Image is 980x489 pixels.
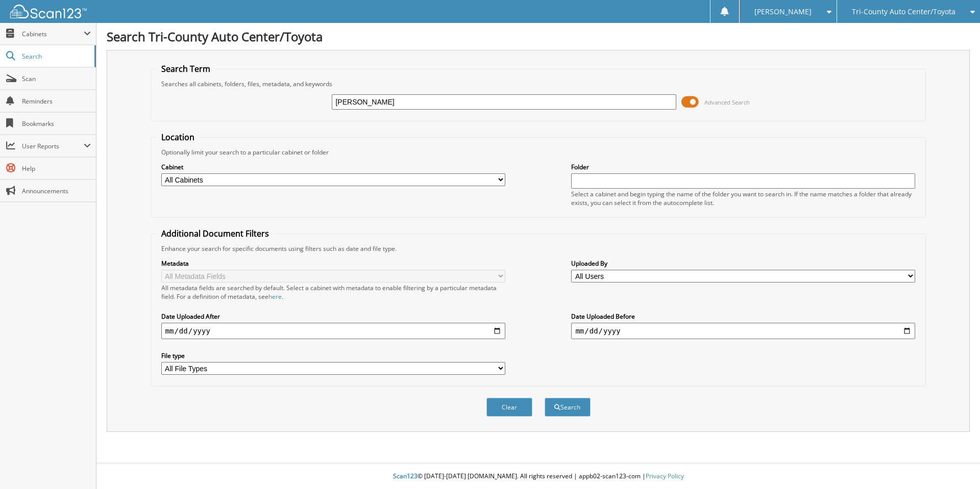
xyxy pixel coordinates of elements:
[156,148,921,157] div: Optionally limit your search to a particular cabinet or folder
[161,323,505,339] input: start
[646,472,684,480] a: Privacy Policy
[22,187,91,195] span: Announcements
[156,63,215,74] legend: Search Term
[96,464,980,489] div: © [DATE]-[DATE] [DOMAIN_NAME]. All rights reserved | appb02-scan123-com |
[10,5,87,18] img: scan123-logo-white.svg
[22,52,89,61] span: Search
[704,98,750,106] span: Advanced Search
[156,80,921,88] div: Searches all cabinets, folders, files, metadata, and keywords
[22,97,91,106] span: Reminders
[852,9,955,15] span: Tri-County Auto Center/Toyota
[571,323,915,339] input: end
[268,292,282,301] a: here
[571,163,915,171] label: Folder
[22,74,91,83] span: Scan
[571,312,915,321] label: Date Uploaded Before
[486,398,532,417] button: Clear
[754,9,812,15] span: [PERSON_NAME]
[156,244,921,253] div: Enhance your search for specific documents using filters such as date and file type.
[22,119,91,128] span: Bookmarks
[161,312,505,321] label: Date Uploaded After
[156,228,274,239] legend: Additional Document Filters
[393,472,418,480] span: Scan123
[22,142,84,150] span: User Reports
[161,284,505,301] div: All metadata fields are searched by default. Select a cabinet with metadata to enable filtering b...
[22,164,91,173] span: Help
[107,28,970,45] h1: Search Tri-County Auto Center/Toyota
[161,163,505,171] label: Cabinet
[161,351,505,360] label: File type
[22,30,84,38] span: Cabinets
[571,259,915,268] label: Uploaded By
[571,190,915,207] div: Select a cabinet and begin typing the name of the folder you want to search in. If the name match...
[545,398,591,417] button: Search
[161,259,505,268] label: Metadata
[156,132,200,143] legend: Location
